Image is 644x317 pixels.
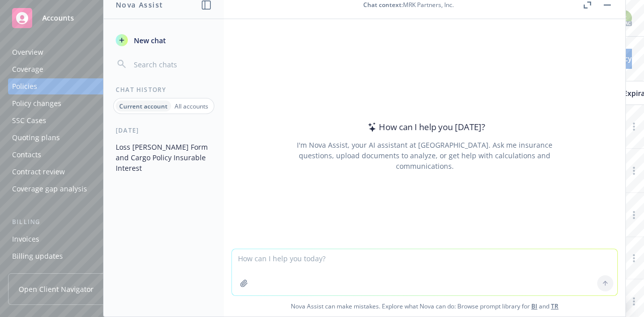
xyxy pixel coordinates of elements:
[12,78,37,94] div: Policies
[8,61,133,77] a: Coverage
[8,231,133,247] a: Invoices
[12,231,39,247] div: Invoices
[132,35,166,46] span: New chat
[175,102,208,111] p: All accounts
[8,248,133,264] a: Billing updates
[8,217,133,227] div: Billing
[531,302,537,310] a: BI
[12,147,41,163] div: Contacts
[8,130,133,146] a: Quoting plans
[8,164,133,180] a: Contract review
[8,113,133,129] a: SSC Cases
[8,78,133,94] a: Policies
[628,295,640,307] a: more
[8,147,133,163] a: Contacts
[628,252,640,264] a: more
[628,209,640,221] a: more
[363,1,454,9] div: : MRK Partners, Inc.
[19,284,94,294] span: Open Client Navigator
[42,14,74,22] span: Accounts
[12,181,87,197] div: Coverage gap analysis
[228,296,621,316] span: Nova Assist can make mistakes. Explore what Nova can do: Browse prompt library for and
[12,130,60,146] div: Quoting plans
[112,139,216,176] button: Loss [PERSON_NAME] Form and Cargo Policy Insurable Interest
[8,95,133,112] a: Policy changes
[12,61,43,77] div: Coverage
[12,113,46,129] div: SSC Cases
[12,164,65,180] div: Contract review
[628,165,640,177] a: more
[104,85,224,94] div: Chat History
[8,4,133,32] a: Accounts
[283,140,566,171] div: I'm Nova Assist, your AI assistant at [GEOGRAPHIC_DATA]. Ask me insurance questions, upload docum...
[12,95,61,112] div: Policy changes
[112,31,216,49] button: New chat
[628,121,640,133] a: more
[365,121,485,134] div: How can I help you [DATE]?
[363,1,401,9] span: Chat context
[104,126,224,135] div: [DATE]
[8,181,133,197] a: Coverage gap analysis
[132,57,212,71] input: Search chats
[119,102,168,111] p: Current account
[12,248,63,264] div: Billing updates
[8,44,133,60] a: Overview
[12,44,43,60] div: Overview
[551,302,558,310] a: TR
